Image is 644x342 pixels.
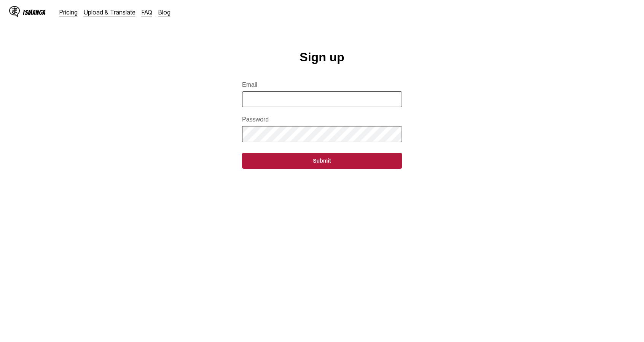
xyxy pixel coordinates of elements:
a: FAQ [142,8,152,16]
a: Pricing [59,8,78,16]
label: Email [242,82,402,88]
div: IsManga [23,9,46,16]
a: IsManga LogoIsManga [9,6,59,18]
img: IsManga Logo [9,6,20,17]
a: Upload & Translate [84,8,135,16]
h1: Sign up [300,50,344,64]
label: Password [242,116,402,123]
a: Blog [158,8,171,16]
button: Submit [242,153,402,169]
